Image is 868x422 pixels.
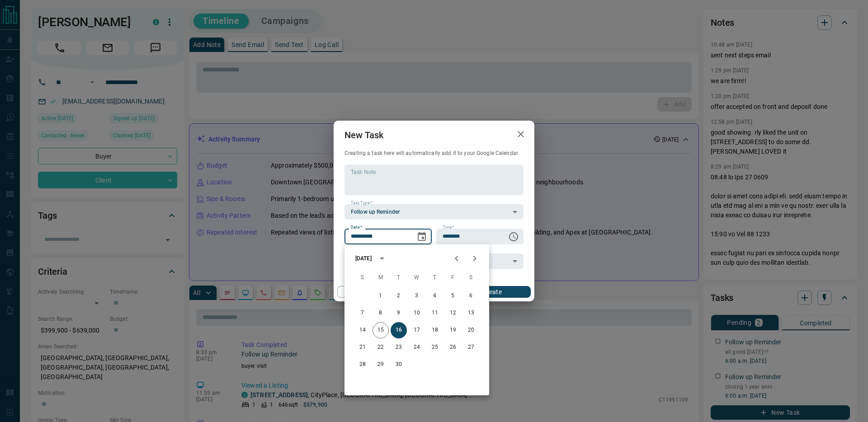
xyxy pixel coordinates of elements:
button: 22 [373,339,389,356]
button: 12 [445,305,461,321]
button: 25 [427,339,443,356]
span: Sunday [354,269,371,287]
button: 20 [463,322,479,338]
button: 16 [391,322,407,338]
button: 6 [463,288,479,304]
button: 28 [354,356,371,373]
span: Tuesday [391,269,407,287]
div: Follow up Reminder [344,204,524,220]
span: Thursday [427,269,443,287]
button: 13 [463,305,479,321]
button: 29 [373,356,389,373]
button: 24 [409,339,425,356]
button: 17 [409,322,425,338]
button: 1 [373,288,389,304]
button: Create [453,286,531,298]
button: 26 [445,339,461,356]
button: Next month [466,249,484,267]
button: 3 [409,288,425,304]
button: 19 [445,322,461,338]
button: 2 [391,288,407,304]
h2: New Task [334,121,394,150]
button: 14 [354,322,371,338]
button: 8 [373,305,389,321]
button: Previous month [448,249,466,267]
button: 5 [445,288,461,304]
button: Choose time, selected time is 6:00 AM [505,228,523,246]
p: Creating a task here will automatically add it to your Google Calendar. [344,150,524,157]
button: 11 [427,305,443,321]
span: Wednesday [409,269,425,287]
span: Friday [445,269,461,287]
button: 10 [409,305,425,321]
span: Saturday [463,269,479,287]
button: 30 [391,356,407,373]
label: Task Type [351,200,372,206]
button: 27 [463,339,479,356]
button: 9 [391,305,407,321]
button: 18 [427,322,443,338]
span: Monday [373,269,389,287]
button: 23 [391,339,407,356]
button: 21 [354,339,371,356]
div: [DATE] [355,254,372,263]
button: calendar view is open, switch to year view [374,251,390,266]
label: Time [443,225,454,230]
button: Cancel [337,286,415,298]
button: 4 [427,288,443,304]
button: Choose date, selected date is Sep 16, 2025 [413,228,431,246]
label: Date [351,225,362,230]
button: 15 [373,322,389,338]
button: 7 [354,305,371,321]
